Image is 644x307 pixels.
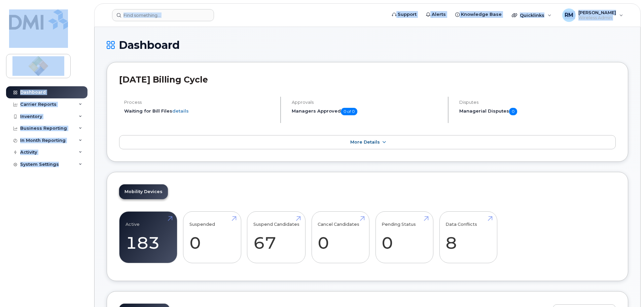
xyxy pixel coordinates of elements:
[292,100,442,105] h4: Approvals
[253,215,299,259] a: Suspend Candidates 67
[350,140,380,145] span: More Details
[124,108,275,114] li: Waiting for Bill Files
[459,108,616,115] h5: Managerial Disputes
[341,108,357,115] span: 0 of 0
[119,184,168,199] a: Mobility Devices
[509,108,517,115] span: 0
[189,215,235,259] a: Suspended 0
[382,215,427,259] a: Pending Status 0
[119,74,616,85] h2: [DATE] Billing Cycle
[172,108,189,114] a: details
[445,215,491,259] a: Data Conflicts 8
[107,39,628,51] h1: Dashboard
[124,100,275,105] h4: Process
[126,215,171,259] a: Active 183
[292,108,442,115] h5: Managers Approved
[318,215,363,259] a: Cancel Candidates 0
[459,100,616,105] h4: Disputes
